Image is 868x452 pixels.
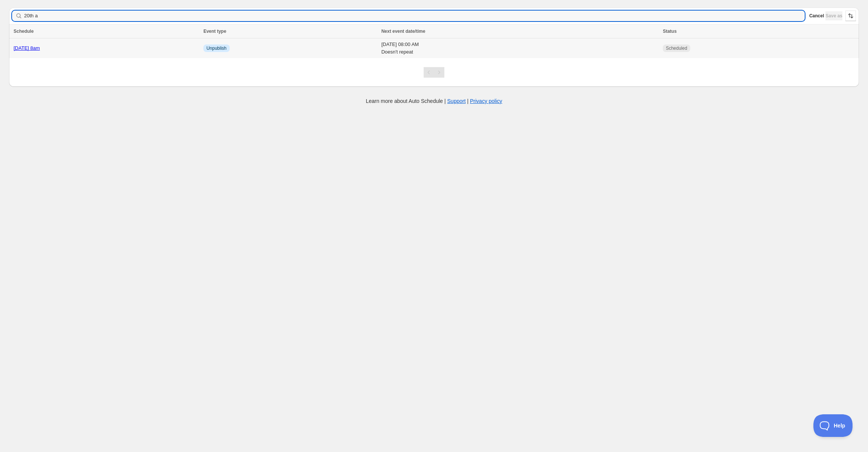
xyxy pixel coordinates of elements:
[366,97,502,105] p: Learn more about Auto Schedule | |
[666,45,687,51] span: Scheduled
[203,29,226,34] span: Event type
[813,414,853,437] iframe: Toggle Customer Support
[381,29,426,34] span: Next event date/time
[809,13,824,19] span: Cancel
[24,11,805,21] input: Searching schedules by name
[447,98,466,104] a: Support
[206,45,226,51] span: Unpublish
[14,29,34,34] span: Schedule
[379,38,661,58] td: [DATE] 08:00 AM Doesn't repeat
[845,11,856,21] button: Sort the results
[424,67,444,78] nav: Pagination
[663,29,677,34] span: Status
[809,11,824,20] button: Cancel
[14,45,40,51] a: [DATE] 8am
[470,98,502,104] a: Privacy policy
